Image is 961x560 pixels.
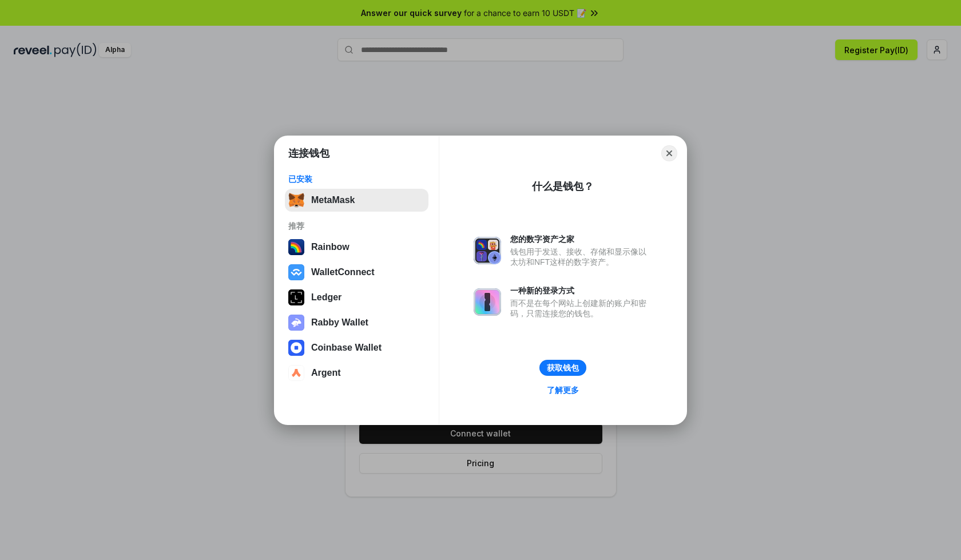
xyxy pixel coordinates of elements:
[540,383,586,398] a: 了解更多
[288,146,329,160] h1: 连接钱包
[288,174,425,184] div: 已安装
[311,317,368,328] div: Rabby Wallet
[547,385,579,395] div: 了解更多
[285,336,428,359] button: Coinbase Wallet
[285,362,428,384] button: Argent
[288,315,304,331] img: svg+xml,%3Csvg%20xmlns%3D%22http%3A%2F%2Fwww.w3.org%2F2000%2Fsvg%22%20fill%3D%22none%22%20viewBox...
[285,189,428,212] button: MetaMask
[474,288,501,316] img: svg+xml,%3Csvg%20xmlns%3D%22http%3A%2F%2Fwww.w3.org%2F2000%2Fsvg%22%20fill%3D%22none%22%20viewBox...
[285,261,428,284] button: WalletConnect
[311,267,375,277] div: WalletConnect
[532,180,594,193] div: 什么是钱包？
[311,368,341,378] div: Argent
[510,234,652,244] div: 您的数字资产之家
[288,192,304,208] img: svg+xml,%3Csvg%20fill%3D%22none%22%20height%3D%2233%22%20viewBox%3D%220%200%2035%2033%22%20width%...
[288,340,304,356] img: svg+xml,%3Csvg%20width%3D%2228%22%20height%3D%2228%22%20viewBox%3D%220%200%2028%2028%22%20fill%3D...
[311,343,382,353] div: Coinbase Wallet
[510,298,652,319] div: 而不是在每个网站上创建新的账户和密码，只需连接您的钱包。
[311,292,341,303] div: Ledger
[311,195,355,205] div: MetaMask
[661,145,677,161] button: Close
[311,242,350,252] div: Rainbow
[288,365,304,381] img: svg+xml,%3Csvg%20width%3D%2228%22%20height%3D%2228%22%20viewBox%3D%220%200%2028%2028%22%20fill%3D...
[474,237,501,264] img: svg+xml,%3Csvg%20xmlns%3D%22http%3A%2F%2Fwww.w3.org%2F2000%2Fsvg%22%20fill%3D%22none%22%20viewBox...
[285,236,428,259] button: Rainbow
[285,311,428,334] button: Rabby Wallet
[539,360,586,376] button: 获取钱包
[288,221,425,231] div: 推荐
[288,239,304,255] img: svg+xml,%3Csvg%20width%3D%22120%22%20height%3D%22120%22%20viewBox%3D%220%200%20120%20120%22%20fil...
[510,285,652,296] div: 一种新的登录方式
[285,286,428,309] button: Ledger
[288,264,304,280] img: svg+xml,%3Csvg%20width%3D%2228%22%20height%3D%2228%22%20viewBox%3D%220%200%2028%2028%22%20fill%3D...
[547,363,579,373] div: 获取钱包
[288,289,304,305] img: svg+xml,%3Csvg%20xmlns%3D%22http%3A%2F%2Fwww.w3.org%2F2000%2Fsvg%22%20width%3D%2228%22%20height%3...
[510,247,652,267] div: 钱包用于发送、接收、存储和显示像以太坊和NFT这样的数字资产。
